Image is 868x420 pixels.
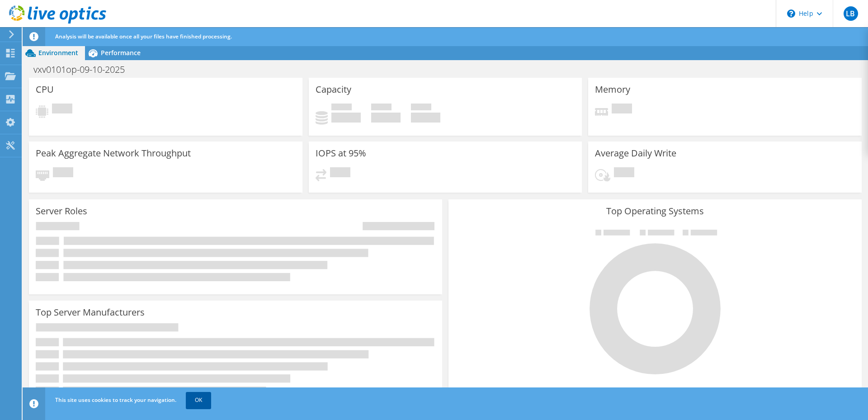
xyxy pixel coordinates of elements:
h3: Server Roles [36,206,87,216]
span: Total [411,104,431,113]
h3: Capacity [316,85,351,94]
span: Pending [52,104,72,116]
h3: CPU [36,85,54,94]
h3: Average Daily Write [595,148,676,158]
h4: 0 GiB [411,113,440,123]
span: Pending [53,167,73,179]
span: Performance [101,48,141,57]
a: OK [186,392,211,408]
h3: IOPS at 95% [316,148,366,158]
span: Analysis will be available once all your files have finished processing. [55,33,232,40]
span: LB [844,6,858,21]
span: Environment [38,48,78,57]
h4: 0 GiB [371,113,401,123]
h3: Peak Aggregate Network Throughput [36,148,191,158]
svg: \n [787,9,795,18]
span: Pending [612,104,632,116]
span: Pending [614,167,634,179]
span: Free [371,104,392,113]
span: Pending [330,167,350,179]
h3: Memory [595,85,630,94]
h3: Top Operating Systems [455,206,855,216]
span: This site uses cookies to track your navigation. [55,396,176,404]
h4: 0 GiB [331,113,361,123]
span: Used [331,104,352,113]
h3: Top Server Manufacturers [36,307,145,317]
h1: vxv0101op-09-10-2025 [29,65,139,75]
